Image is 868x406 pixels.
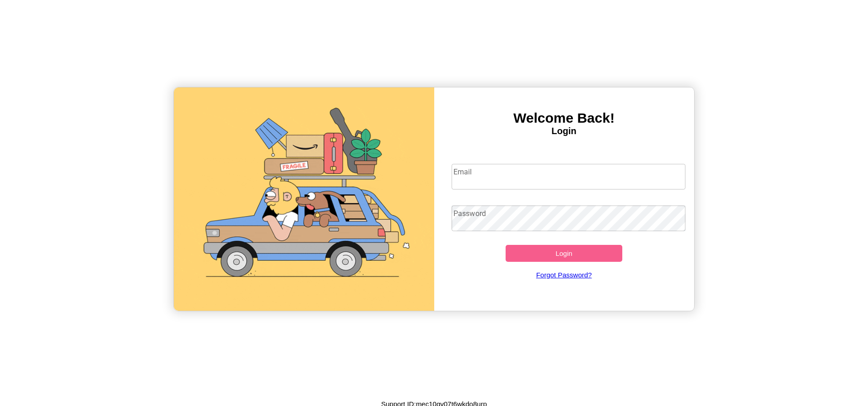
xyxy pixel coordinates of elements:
a: Forgot Password? [447,262,681,288]
button: Login [506,245,623,262]
h4: Login [434,126,694,136]
h3: Welcome Back! [434,110,694,126]
img: gif [174,87,434,311]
